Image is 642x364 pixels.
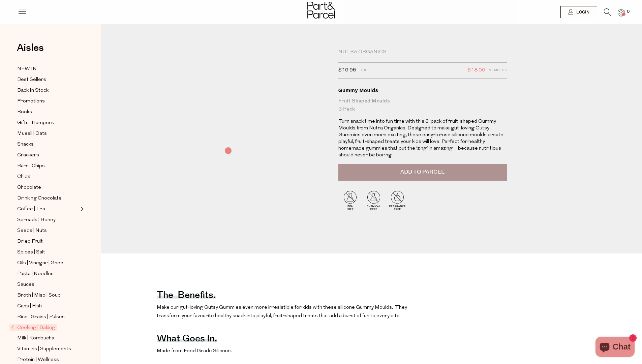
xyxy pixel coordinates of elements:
span: Promotions [17,97,45,105]
span: Seeds | Nuts [17,227,47,235]
a: Crackers [17,151,79,159]
span: $18.00 [467,66,485,75]
span: Best Sellers [17,76,46,84]
h4: What goes in. [157,337,217,342]
span: Coffee | Tea [17,205,45,213]
span: Cooking | Baking [9,324,57,331]
span: Sauces [17,281,34,289]
a: Aisles [17,43,44,60]
div: Gummy Moulds [338,87,507,94]
a: Rice | Grains | Pulses [17,313,79,321]
a: Cans | Fish [17,302,79,310]
span: Pasta | Noodles [17,270,54,278]
span: Spreads | Honey [17,216,56,224]
span: Back In Stock [17,87,49,95]
span: Vitamins | Supplements [17,345,71,353]
a: Oils | Vinegar | Ghee [17,259,79,267]
span: Drinking Chocolate [17,194,62,203]
a: Promotions [17,97,79,105]
span: Protein | Wellness [17,356,59,364]
a: Books [17,108,79,116]
span: 0 [625,9,631,15]
a: Spices | Salt [17,248,79,256]
span: Aisles [17,40,44,55]
span: Snacks [17,141,34,149]
span: $19.95 [338,66,356,75]
a: Login [560,6,597,18]
p: Make our gut-loving Gutsy Gummies even more irresistible for kids with these silicone Gummy Mould... [157,303,430,321]
a: Bars | Chips [17,162,79,170]
img: P_P-ICONS-Live_Bec_V11_Chemical_Free.svg [362,188,386,212]
a: Muesli | Oats [17,129,79,138]
a: Chocolate [17,183,79,192]
a: Coffee | Tea [17,205,79,213]
span: Muesli | Oats [17,130,47,138]
div: Nutra Organics [338,49,507,56]
span: Spices | Salt [17,248,45,256]
span: Bars | Chips [17,162,45,170]
span: Dried Fruit [17,238,43,246]
a: Spreads | Honey [17,216,79,224]
span: Broth | Miso | Soup [17,292,61,300]
a: 0 [618,9,624,16]
span: Milk | Kombucha [17,334,54,342]
div: Fruit Shaped Moulds 3 Pack [338,97,507,113]
a: Seeds | Nuts [17,226,79,235]
img: Part&Parcel [307,2,335,19]
a: Protein | Wellness [17,356,79,364]
span: Books [17,108,32,116]
a: Snacks [17,140,79,149]
img: P_P-ICONS-Live_Bec_V11_Fragrance_Free.svg [386,188,409,212]
a: Best Sellers [17,75,79,84]
a: Milk | Kombucha [17,334,79,342]
a: Chips [17,173,79,181]
span: Oils | Vinegar | Ghee [17,259,63,267]
span: Login [575,9,589,15]
a: Vitamins | Supplements [17,345,79,353]
a: Drinking Chocolate [17,194,79,203]
span: NEW IN [17,65,37,73]
span: Members [489,66,507,75]
img: P_P-ICONS-Live_Bec_V11_BPA_Free.svg [338,188,362,212]
span: Add to Parcel [400,168,445,176]
a: Back In Stock [17,86,79,95]
a: Dried Fruit [17,237,79,246]
button: Expand/Collapse Coffee | Tea [79,205,84,213]
a: Broth | Miso | Soup [17,291,79,300]
h4: The benefits. [157,294,216,299]
a: Cooking | Baking [11,324,79,332]
span: Made from Food Grade Silicone. [157,348,232,354]
a: Sauces [17,280,79,289]
span: RRP [360,66,367,75]
a: Gifts | Hampers [17,119,79,127]
inbox-online-store-chat: Shopify online store chat [593,337,637,359]
span: Cans | Fish [17,302,42,310]
span: Crackers [17,151,39,159]
span: Rice | Grains | Pulses [17,313,65,321]
span: Gifts | Hampers [17,119,54,127]
p: Turn snack time into fun time with this 3-pack of fruit-shaped Gummy Moulds from Nutra Organics. ... [338,118,507,159]
a: NEW IN [17,65,79,73]
button: Add to Parcel [338,164,507,181]
span: Chips [17,173,30,181]
a: Pasta | Noodles [17,270,79,278]
span: Chocolate [17,184,41,192]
